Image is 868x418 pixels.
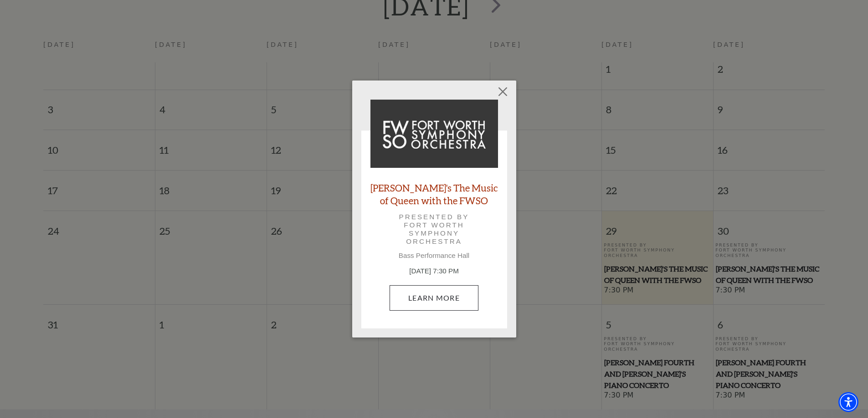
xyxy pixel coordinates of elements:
[494,83,511,100] button: Close
[370,252,498,260] p: Bass Performance Hall
[370,266,498,277] p: [DATE] 7:30 PM
[370,181,498,206] a: [PERSON_NAME]'s The Music of Queen with the FWSO
[390,285,478,311] a: August 29, 7:30 PM Learn More
[838,392,858,412] div: Accessibility Menu
[370,100,498,168] img: Windborne's The Music of Queen with the FWSO
[383,213,485,246] p: Presented by Fort Worth Symphony Orchestra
